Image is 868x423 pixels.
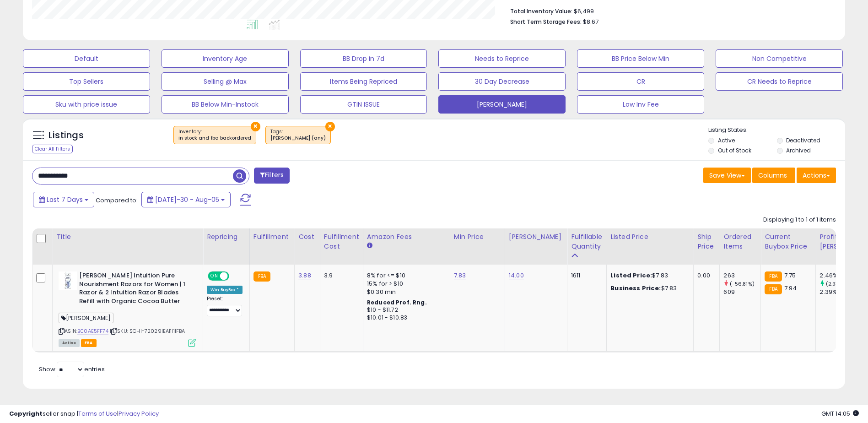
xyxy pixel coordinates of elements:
button: BB Price Below Min [577,49,704,68]
div: 263 [723,271,760,280]
button: Non Competitive [716,49,843,68]
button: BB Drop in 7d [300,49,427,68]
div: Fulfillment [253,232,291,242]
div: $0.30 min [367,288,443,296]
button: Sku with price issue [23,95,150,114]
span: Compared to: [96,196,138,205]
div: Current Buybox Price [765,232,812,251]
div: Ship Price [697,232,716,251]
button: Columns [752,168,795,183]
b: Reduced Prof. Rng. [367,298,427,306]
a: Terms of Use [78,409,117,418]
strong: Copyright [9,409,43,418]
div: 0.00 [697,271,712,280]
label: Deactivated [786,136,820,144]
h5: Listings [49,129,84,142]
div: Clear All Filters [32,145,73,153]
div: [PERSON_NAME] [509,232,563,242]
div: Win BuyBox * [207,286,243,294]
small: (-56.81%) [730,280,755,287]
b: Short Term Storage Fees: [510,18,582,26]
div: Listed Price [610,232,690,242]
button: Filters [254,168,290,184]
button: GTIN ISSUE [300,95,427,114]
div: Title [56,232,199,242]
div: [PERSON_NAME] (any) [270,135,326,141]
b: Business Price: [610,284,661,293]
span: 7.75 [784,271,796,280]
span: | SKU: SCHI-72029|EA|1|1|FBA [110,327,185,335]
button: Low Inv Fee [577,95,704,114]
div: 8% for <= $10 [367,271,443,280]
button: Top Sellers [23,72,150,91]
span: All listings currently available for purchase on Amazon [59,339,80,347]
span: Tags : [270,128,326,142]
div: $7.83 [610,271,686,280]
span: [PERSON_NAME] [59,313,113,323]
div: in stock and fba backordered [178,135,251,141]
div: Displaying 1 to 1 of 1 items [763,216,836,224]
a: Privacy Policy [119,409,159,418]
button: Selling @ Max [162,72,289,91]
div: Ordered Items [723,232,757,251]
span: FBA [81,339,97,347]
button: × [325,122,335,131]
small: FBA [765,284,782,294]
span: 2025-08-13 14:05 GMT [821,409,859,418]
label: Out of Stock [718,146,751,154]
div: 3.9 [324,271,356,280]
button: Last 7 Days [33,192,94,207]
div: Cost [298,232,316,242]
div: Repricing [207,232,246,242]
div: 15% for > $10 [367,280,443,288]
span: OFF [228,272,243,280]
span: $8.67 [583,17,598,26]
button: Needs to Reprice [438,49,566,68]
div: 1611 [571,271,599,280]
a: 14.00 [509,271,524,280]
div: $10 - $11.72 [367,306,443,314]
button: Inventory Age [162,49,289,68]
div: $10.01 - $10.83 [367,314,443,322]
img: 31ssacThysL._SL40_.jpg [59,271,77,290]
div: seller snap | | [9,410,159,418]
b: Listed Price: [610,271,652,280]
p: Listing States: [708,126,845,135]
button: Save View [703,168,751,183]
a: 7.83 [454,271,466,280]
label: Active [718,136,735,144]
button: CR [577,72,704,91]
small: FBA [765,271,782,282]
b: Total Inventory Value: [510,7,572,15]
button: × [251,122,260,131]
button: 30 Day Decrease [438,72,566,91]
div: Fulfillment Cost [324,232,359,251]
button: Default [23,49,150,68]
div: Fulfillable Quantity [571,232,603,251]
span: 7.94 [784,284,797,293]
label: Archived [786,146,811,154]
button: BB Below Min-Instock [162,95,289,114]
span: Show: entries [39,365,105,374]
div: $7.83 [610,284,686,293]
div: ASIN: [59,271,196,346]
div: Min Price [454,232,501,242]
span: ON [209,272,220,280]
button: Actions [797,168,836,183]
a: B00AE5FF74 [77,327,108,335]
small: Amazon Fees. [367,242,372,250]
b: [PERSON_NAME] Intuition Pure Nourishment Razors for Women | 1 Razor & 2 Intuition Razor Blades Re... [79,271,190,308]
span: Columns [758,171,787,180]
a: 3.88 [298,271,311,280]
span: [DATE]-30 - Aug-05 [155,195,219,204]
button: [PERSON_NAME] [438,95,566,114]
small: (2.93%) [826,280,846,287]
button: Items Being Repriced [300,72,427,91]
div: 609 [723,288,760,296]
div: Preset: [207,296,243,316]
small: FBA [253,271,270,282]
li: $6,499 [510,5,829,16]
span: Inventory : [178,128,251,142]
button: CR Needs to Reprice [716,72,843,91]
span: Last 7 Days [47,195,83,204]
